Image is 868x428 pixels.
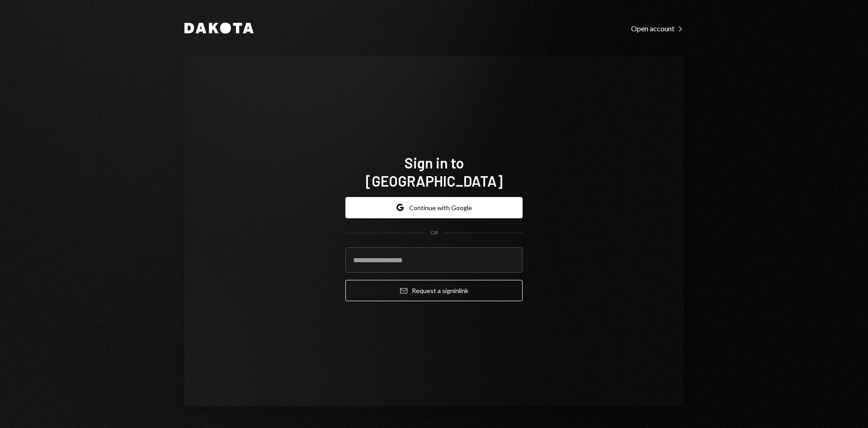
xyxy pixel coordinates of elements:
button: Continue with Google [345,197,523,218]
div: Open account [631,24,684,33]
h1: Sign in to [GEOGRAPHIC_DATA] [345,154,523,190]
button: Request a signinlink [345,280,523,301]
div: OR [430,229,438,237]
a: Open account [631,23,684,33]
